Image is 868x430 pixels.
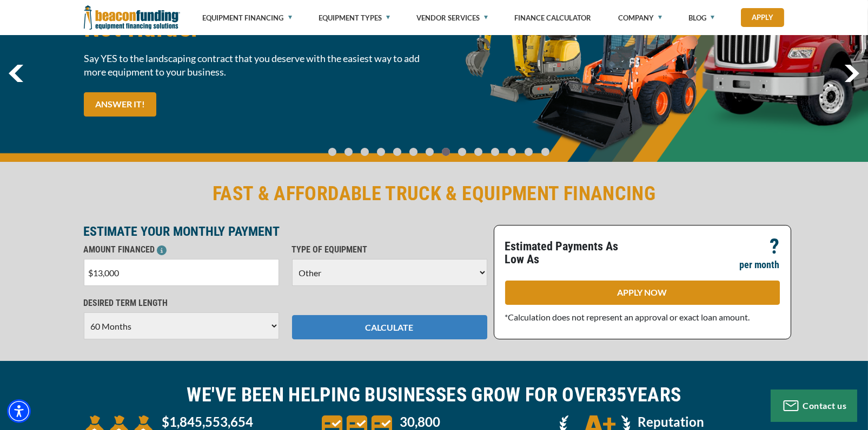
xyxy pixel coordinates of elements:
span: *Calculation does not represent an approval or exact loan amount. [505,312,750,322]
div: Accessibility Menu [7,399,31,423]
a: Go To Slide 3 [375,147,388,156]
h2: FAST & AFFORDABLE TRUCK & EQUIPMENT FINANCING [84,181,785,206]
a: previous [9,65,23,82]
p: TYPE OF EQUIPMENT [292,243,487,256]
p: AMOUNT FINANCED [84,243,279,256]
a: Go To Slide 13 [539,147,552,156]
a: next [844,65,859,82]
p: ESTIMATE YOUR MONTHLY PAYMENT [84,225,487,238]
h2: WE'VE BEEN HELPING BUSINESSES GROW FOR OVER YEARS [84,383,785,407]
span: Contact us [803,400,847,411]
a: Go To Slide 5 [407,147,420,156]
a: Go To Slide 9 [472,147,485,156]
a: Go To Slide 11 [505,147,519,156]
p: 30,800 [400,415,504,428]
a: Go To Slide 8 [456,147,469,156]
a: Go To Slide 0 [326,147,339,156]
p: DESIRED TERM LENGTH [84,297,279,310]
p: Estimated Payments As Low As [505,240,636,266]
span: 35 [607,384,627,406]
p: Reputation [638,415,748,428]
button: Contact us [771,390,857,422]
input: $ [84,259,279,286]
a: Go To Slide 7 [440,147,453,156]
a: Go To Slide 6 [423,147,436,156]
a: Go To Slide 2 [359,147,372,156]
button: CALCULATE [292,315,487,339]
img: Right Navigator [844,65,859,82]
a: Apply [741,8,784,27]
a: Go To Slide 1 [342,147,355,156]
img: Left Navigator [9,65,23,82]
p: $1,845,553,654 [162,415,270,428]
a: Go To Slide 4 [391,147,404,156]
a: ANSWER IT! [84,92,156,117]
p: per month [740,258,780,271]
a: Go To Slide 10 [488,147,502,156]
a: Go To Slide 12 [522,147,535,156]
span: Say YES to the landscaping contract that you deserve with the easiest way to add more equipment t... [84,52,428,79]
a: APPLY NOW [505,281,780,305]
p: ? [770,240,780,253]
